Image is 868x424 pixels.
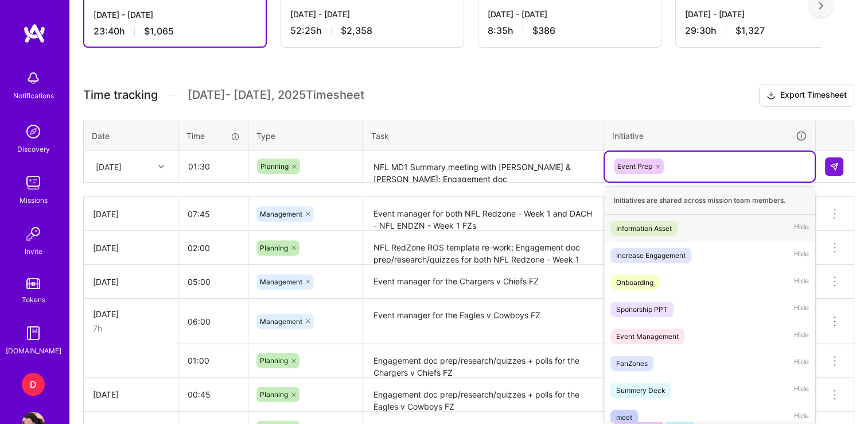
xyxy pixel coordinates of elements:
th: Task [363,121,604,151]
input: HH:MM [178,199,248,229]
span: [DATE] - [DATE] , 2025 Timesheet [188,88,364,102]
textarea: Engagement doc prep/research/quizzes + polls for the Chargers v Chiefs FZ [364,345,602,377]
textarea: Event manager for the Chargers v Chiefs FZ [364,266,602,298]
span: $386 [532,25,555,37]
i: icon Download [766,90,776,102]
img: Submit [830,162,839,171]
div: Tokens [22,294,45,306]
img: discovery [22,120,45,143]
div: [DATE] [93,388,169,400]
div: Event Management [616,330,679,342]
div: Initiatives are shared across mission team members. [605,186,815,215]
div: 7h [93,322,169,334]
div: [DATE] - [DATE] [290,8,454,20]
a: D [19,373,48,396]
button: Export Timesheet [759,84,854,107]
span: Hide [794,275,809,290]
img: Invite [22,222,45,245]
img: tokens [26,278,40,289]
div: Invite [25,245,42,257]
textarea: NFL RedZone ROS template re-work; Engagement doc prep/research/quizzes for both NFL Redzone - Wee... [364,232,602,264]
span: Planning [260,390,288,399]
textarea: Event manager for the Eagles v Cowboys FZ [364,300,602,343]
img: logo [23,23,46,44]
div: FanZones [616,357,648,369]
textarea: Engagement doc prep/research/quizzes + polls for the Eagles v Cowboys FZ [364,379,602,411]
div: 29:30 h [685,25,849,37]
input: HH:MM [178,379,248,410]
div: D [22,373,45,396]
span: Hide [794,383,809,398]
span: $2,358 [341,25,372,37]
th: Type [248,121,363,151]
input: HH:MM [178,233,248,263]
input: HH:MM [178,306,248,337]
div: [DATE] [93,208,169,220]
div: [DATE] - [DATE] [685,8,849,20]
div: Initiative [612,129,807,142]
span: Planning [260,356,288,365]
div: 52:25 h [290,25,454,37]
div: Time [186,130,240,142]
img: guide book [22,322,45,345]
div: Onboarding [616,276,653,288]
div: Notifications [13,90,54,102]
div: Increase Engagement [616,249,686,261]
i: icon Chevron [158,164,164,169]
input: HH:MM [178,345,248,376]
div: [DATE] [93,276,169,288]
span: $1,065 [144,25,174,37]
div: null [825,157,844,176]
div: [DATE] [96,160,122,172]
span: Management [260,277,302,286]
span: Time tracking [83,88,158,102]
div: 23:40 h [94,25,256,37]
span: Hide [794,356,809,371]
div: [DATE] - [DATE] [488,8,652,20]
div: [DATE] [93,308,169,320]
div: meet [616,411,632,423]
div: Summery Deck [616,384,665,396]
div: [DATE] - [DATE] [94,9,256,21]
span: Management [260,210,302,218]
div: 8:35 h [488,25,652,37]
span: Hide [794,221,809,236]
div: [DATE] [93,242,169,254]
th: Date [84,121,178,151]
div: Sponorship PPT [616,303,668,315]
span: Hide [794,302,809,317]
span: Planning [260,162,289,171]
input: HH:MM [179,151,247,182]
span: $1,327 [735,25,765,37]
textarea: NFL MD1 Summary meeting with [PERSON_NAME] & [PERSON_NAME]; Engagement doc prep/research/quizzes ... [364,152,602,182]
span: Event Prep [617,162,652,171]
div: Information Asset [616,222,672,234]
span: Management [260,317,302,326]
span: Planning [260,244,288,252]
textarea: Event manager for both NFL Redzone - Week 1 and DACH - NFL ENDZN - Week 1 FZs [364,198,602,230]
img: bell [22,67,45,90]
div: [DOMAIN_NAME] [6,345,61,357]
input: HH:MM [178,267,248,297]
img: teamwork [22,171,45,194]
span: Hide [794,248,809,263]
div: Discovery [17,143,50,155]
span: Hide [794,329,809,344]
div: Missions [20,194,48,206]
img: right [819,2,823,10]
